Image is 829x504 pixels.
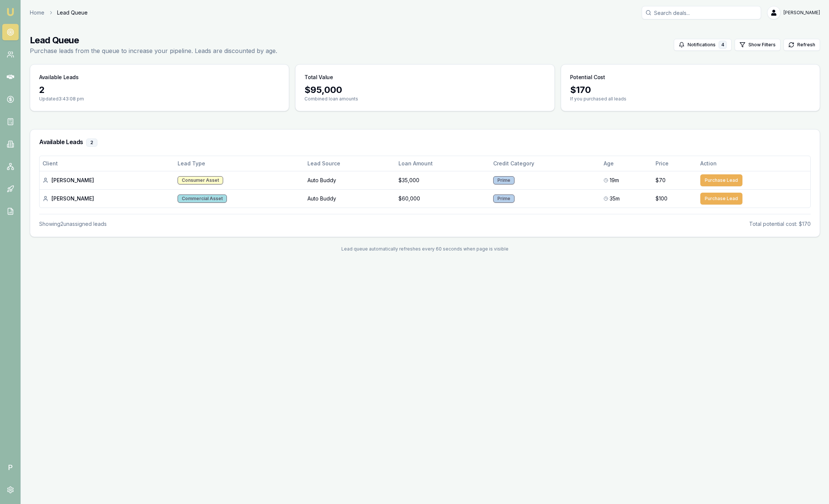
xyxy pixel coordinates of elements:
[30,34,277,46] h1: Lead Queue
[43,177,172,184] div: [PERSON_NAME]
[749,220,811,228] div: Total potential cost: $170
[570,74,605,81] h3: Potential Cost
[39,74,79,81] h3: Available Leads
[43,195,172,202] div: [PERSON_NAME]
[39,96,280,102] p: Updated 3:43:08 pm
[304,74,333,81] h3: Total Value
[395,189,490,208] td: $60,000
[30,9,88,16] nav: breadcrumb
[86,139,97,147] div: 2
[304,84,545,96] div: $ 95,000
[175,156,304,171] th: Lead Type
[656,177,666,184] span: $70
[653,156,697,171] th: Price
[395,156,490,171] th: Loan Amount
[304,189,395,208] td: Auto Buddy
[30,246,820,252] div: Lead queue automatically refreshes every 60 seconds when page is visible
[493,195,514,203] div: Prime
[178,176,223,184] div: Consumer Asset
[735,39,780,51] button: Show Filters
[642,6,761,19] input: Search deals
[57,9,88,16] span: Lead Queue
[610,177,619,184] span: 19m
[783,10,820,16] span: [PERSON_NAME]
[39,84,280,96] div: 2
[570,84,811,96] div: $ 170
[30,46,277,55] p: Purchase leads from the queue to increase your pipeline. Leads are discounted by age.
[304,171,395,189] td: Auto Buddy
[674,39,732,51] button: Notifications4
[783,39,820,51] button: Refresh
[697,156,810,171] th: Action
[656,195,667,202] span: $100
[30,9,44,16] a: Home
[2,459,19,476] span: P
[40,156,175,171] th: Client
[39,139,811,147] h3: Available Leads
[6,7,15,16] img: emu-icon-u.png
[700,174,742,186] button: Purchase Lead
[601,156,653,171] th: Age
[395,171,490,189] td: $35,000
[719,41,727,49] div: 4
[304,156,395,171] th: Lead Source
[39,220,107,228] div: Showing 2 unassigned lead s
[570,96,811,102] p: If you purchased all leads
[610,195,620,202] span: 35m
[304,96,545,102] p: Combined loan amounts
[700,193,742,205] button: Purchase Lead
[178,195,227,203] div: Commercial Asset
[493,176,514,184] div: Prime
[490,156,601,171] th: Credit Category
